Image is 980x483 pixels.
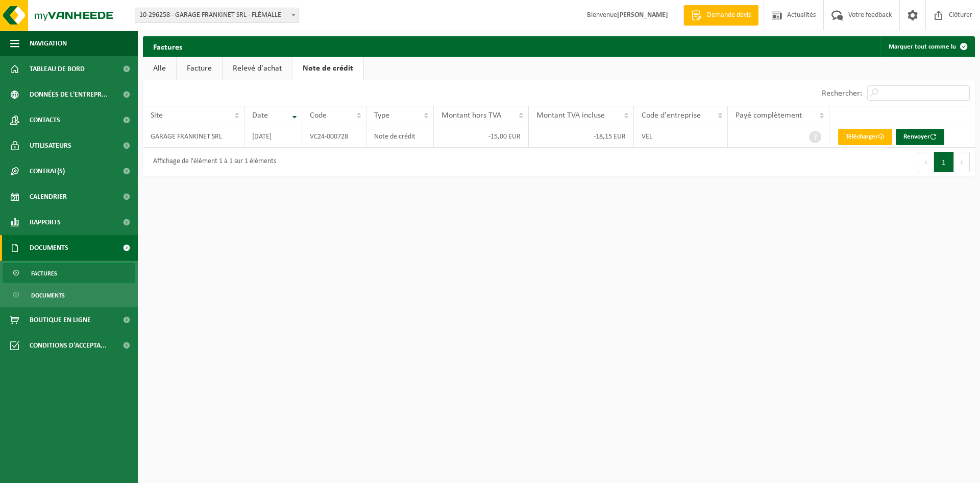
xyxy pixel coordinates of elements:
span: 10-296258 - GARAGE FRANKINET SRL - FLÉMALLE [135,8,299,22]
label: Rechercher: [822,89,862,98]
button: Marquer tout comme lu [880,36,974,57]
button: Previous [918,152,934,172]
span: Contrat(s) [30,158,65,184]
span: Montant hors TVA [442,111,501,120]
a: Télécharger [838,129,892,145]
span: Navigation [30,31,67,56]
a: Demande devis [683,5,758,26]
span: Documents [31,286,65,305]
td: -18,15 EUR [529,125,634,148]
td: VC24-000728 [302,125,366,148]
span: Boutique en ligne [30,307,91,333]
span: Documents [30,235,68,261]
span: Rapports [30,210,61,235]
span: Type [374,111,389,120]
span: Site [151,111,163,120]
span: Tableau de bord [30,56,85,82]
td: VEL [634,125,728,148]
strong: [PERSON_NAME] [617,11,668,19]
span: Code [310,111,327,120]
span: Factures [31,264,57,283]
span: Calendrier [30,184,67,210]
a: Documents [3,285,135,305]
span: Demande devis [704,10,753,20]
a: Factures [3,263,135,283]
td: Note de crédit [366,125,434,148]
span: Données de l'entrepr... [30,82,108,107]
span: Montant TVA incluse [536,111,605,120]
a: Note de crédit [292,57,363,80]
button: Next [954,152,970,172]
span: Contacts [30,107,60,133]
td: GARAGE FRANKINET SRL [143,125,244,148]
span: Payé complètement [736,111,802,120]
a: Facture [177,57,222,80]
td: -15,00 EUR [434,125,529,148]
button: Renvoyer [896,129,944,145]
span: Date [252,111,268,120]
a: Relevé d'achat [223,57,292,80]
span: Code d'entreprise [642,111,701,120]
button: 1 [934,152,954,172]
h2: Factures [143,36,192,56]
a: Alle [143,57,176,80]
div: Affichage de l'élément 1 à 1 sur 1 éléments [148,153,276,171]
td: [DATE] [244,125,302,148]
span: 10-296258 - GARAGE FRANKINET SRL - FLÉMALLE [135,8,299,23]
span: Utilisateurs [30,133,71,158]
span: Conditions d'accepta... [30,333,107,358]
